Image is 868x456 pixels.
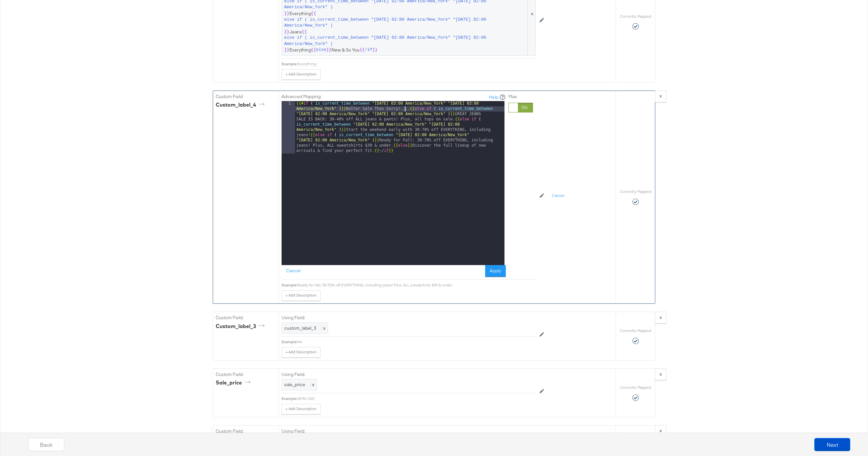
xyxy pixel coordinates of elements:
[655,91,666,102] button: x
[372,47,378,53] span: }}
[216,379,253,386] div: sale_price
[660,371,662,377] strong: x
[282,404,321,414] button: + Add Description
[284,325,316,331] span: custom_label_3
[216,322,267,330] div: custom_label_3
[282,290,321,301] button: + Add Description
[297,282,536,288] div: Ready for Fall: 30-70% off EVERYTHING, including jeans! Plus, ALL sweatshirts $39 & under.
[620,328,651,333] label: Correctly Mapped
[282,61,297,67] div: Example:
[485,265,506,277] button: Apply
[216,371,276,378] label: Custom Field:
[302,29,307,35] span: {{
[297,396,536,401] div: 34.96 USD
[620,385,651,390] label: Correctly Mapped
[284,47,289,53] span: }}
[655,368,666,380] button: x
[282,371,536,378] label: Using Field:
[326,47,331,53] span: }}
[365,47,372,53] span: /if
[360,47,365,53] span: {{
[284,29,289,35] span: }}
[216,315,276,321] label: Custom Field:
[284,10,289,17] span: }}
[282,282,297,288] div: Example:
[620,14,651,19] label: Correctly Mapped
[282,93,322,100] label: Advanced Mapping:
[28,438,64,451] button: Back
[297,61,536,67] div: Everything
[216,93,276,100] label: Custom Field:
[311,10,316,17] span: {{
[660,314,662,320] strong: x
[282,69,321,80] button: + Add Description
[311,47,316,53] span: {{
[814,438,850,451] button: Next
[284,17,526,29] span: else if ( is_current_time_between "[DATE] 02:00 America/New_York" "[DATE] 02:00 America/New_York" )
[216,101,267,109] div: custom_label_4
[282,339,297,344] div: Example:
[316,47,326,53] span: else
[310,382,314,387] span: x
[655,312,666,323] button: x
[284,35,526,47] span: else if ( is_current_time_between "[DATE] 02:00 America/New_York" "[DATE] 02:00 America/New_York" )
[282,315,536,321] label: Using Field:
[322,325,325,331] span: x
[282,347,321,358] button: + Add Description
[508,93,533,100] label: Max:
[655,425,666,437] button: x
[660,93,662,99] strong: x
[297,339,536,344] div: No
[548,191,568,201] button: Cancel
[282,101,295,154] div: 1
[284,382,305,387] span: sale_price
[282,265,305,277] button: Cancel
[282,396,297,401] div: Example:
[620,189,651,194] label: Correctly Mapped
[489,94,498,100] a: Help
